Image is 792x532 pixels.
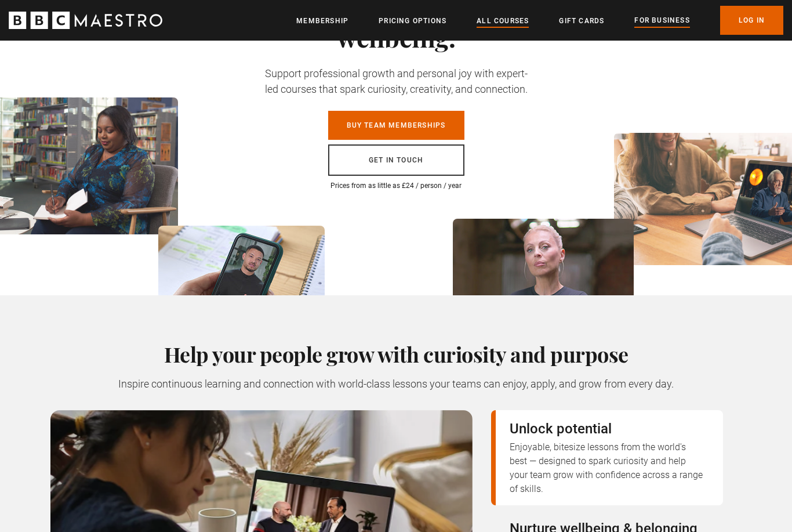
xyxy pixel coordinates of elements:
a: Gift Cards [559,15,604,27]
a: Buy Team Memberships [328,111,464,140]
p: Enjoyable, bitesize lessons from the world's best — designed to spark curiosity and help your tea... [510,440,704,496]
a: All Courses [477,15,529,27]
nav: Primary [296,6,783,35]
a: Log In [720,6,783,35]
a: Pricing Options [379,15,446,27]
svg: BBC Maestro [9,12,162,29]
p: Inspire continuous learning and connection with world-class lessons your teams can enjoy, apply, ... [50,376,742,392]
a: Get in touch [328,144,464,176]
p: Support professional growth and personal joy with expert-led courses that spark curiosity, creati... [260,66,532,97]
button: Unlock potential Enjoyable, bitesize lessons from the world's best — designed to spark curiosity ... [491,410,723,505]
a: For business [634,15,689,27]
p: Unlock potential [510,419,704,438]
h2: Help your people grow with curiosity and purpose [50,342,742,366]
a: Membership [296,15,348,27]
p: Prices from as little as £24 / person / year [260,180,532,191]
